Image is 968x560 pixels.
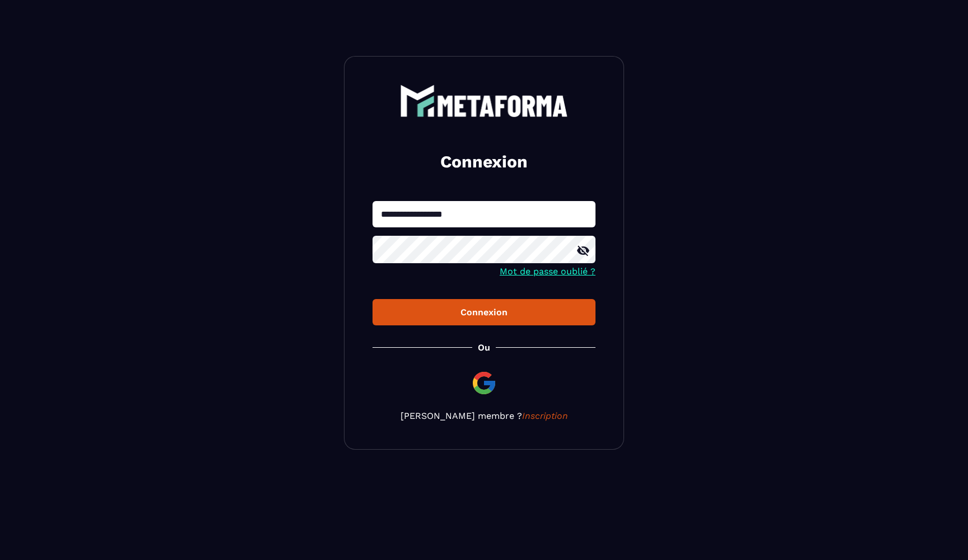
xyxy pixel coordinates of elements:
a: Mot de passe oublié ? [500,266,595,277]
a: Inscription [522,410,568,421]
a: logo [373,85,595,117]
h2: Connexion [386,151,582,173]
p: Ou [478,342,490,353]
div: Connexion [381,307,587,318]
p: [PERSON_NAME] membre ? [373,410,595,421]
button: Connexion [373,299,595,325]
img: logo [400,85,568,117]
img: google [471,370,497,396]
